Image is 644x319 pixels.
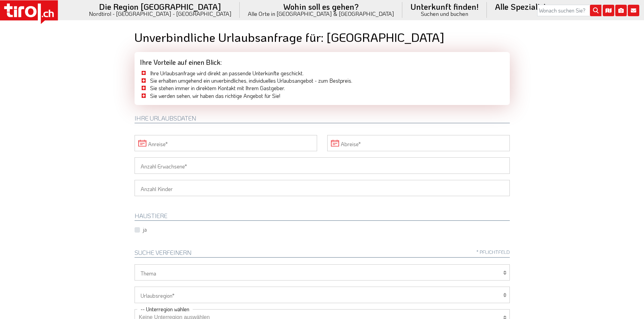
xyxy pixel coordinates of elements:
[537,5,601,16] input: Wonach suchen Sie?
[615,5,627,16] i: Fotogalerie
[89,11,232,17] small: Nordtirol - [GEOGRAPHIC_DATA] - [GEOGRAPHIC_DATA]
[135,249,510,258] h2: Suche verfeinern
[140,70,504,77] li: Ihre Urlaubsanfrage wird direkt an passende Unterkünfte geschickt.
[135,115,510,123] h2: Ihre Urlaubsdaten
[143,226,147,233] label: ja
[135,213,510,221] h2: HAUSTIERE
[248,11,394,17] small: Alle Orte in [GEOGRAPHIC_DATA] & [GEOGRAPHIC_DATA]
[410,11,479,17] small: Suchen und buchen
[140,84,504,92] li: Sie stehen immer in direktem Kontakt mit Ihrem Gastgeber.
[603,5,614,16] i: Karte öffnen
[135,52,510,70] div: Ihre Vorteile auf einen Blick:
[140,77,504,84] li: Sie erhalten umgehend ein unverbindliches, individuelles Urlaubsangebot - zum Bestpreis.
[628,5,639,16] i: Kontakt
[140,92,504,100] li: Sie werden sehen, wir haben das richtige Angebot für Sie!
[476,249,510,255] span: * Pflichtfeld
[135,30,510,44] h1: Unverbindliche Urlaubsanfrage für: [GEOGRAPHIC_DATA]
